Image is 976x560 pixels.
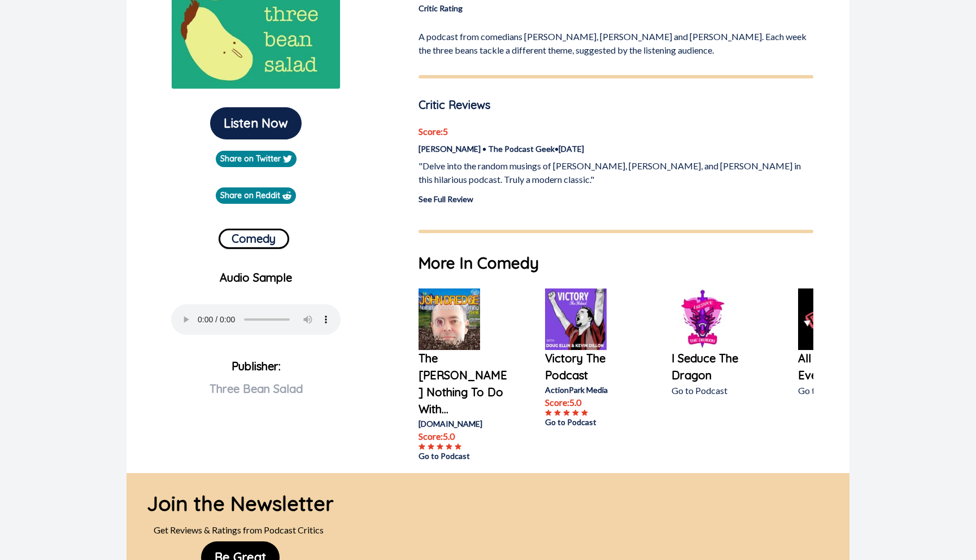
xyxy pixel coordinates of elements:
p: "Delve into the random musings of [PERSON_NAME], [PERSON_NAME], and [PERSON_NAME] in this hilario... [419,159,813,186]
a: See Full Review [419,194,473,204]
a: The [PERSON_NAME] Nothing To Do With... [419,350,509,418]
p: ActionPark Media [545,384,635,396]
button: Listen Now [210,107,302,139]
img: Victory The Podcast [545,288,607,350]
a: Share on Twitter [216,151,297,167]
p: Critic Reviews [419,97,813,113]
p: Score: 5.0 [545,396,635,409]
p: [DOMAIN_NAME] [419,418,509,430]
p: Go to Podcast [798,384,888,397]
a: Go to Podcast [419,450,509,462]
button: Comedy [219,229,289,249]
a: Comedy [219,224,289,249]
p: Publisher: [136,355,377,436]
div: Join the Newsletter [147,479,334,519]
p: Score: 5.0 [419,430,509,443]
img: I Seduce The Dragon [672,288,733,350]
p: Go to Podcast [672,384,762,397]
a: All Fantasy Everything [798,350,888,384]
p: Audio Sample [136,269,377,286]
div: Get Reviews & Ratings from Podcast Critics [147,519,334,541]
p: Score: 5 [419,125,813,138]
a: Victory The Podcast [545,350,635,384]
h1: More In Comedy [419,251,813,275]
a: I Seduce The Dragon [672,350,762,384]
p: A podcast from comedians [PERSON_NAME], [PERSON_NAME] and [PERSON_NAME]. Each week the three bean... [419,25,813,57]
span: Three Bean Salad [210,382,303,396]
a: Go to Podcast [545,416,635,428]
img: The John Dredge Nothing To Do With Anything Show [419,288,480,350]
p: [PERSON_NAME] • The Podcast Geek • [DATE] [419,143,813,155]
img: All Fantasy Everything [798,288,860,350]
a: Share on Reddit [216,187,296,204]
audio: Your browser does not support the audio element [171,304,341,335]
